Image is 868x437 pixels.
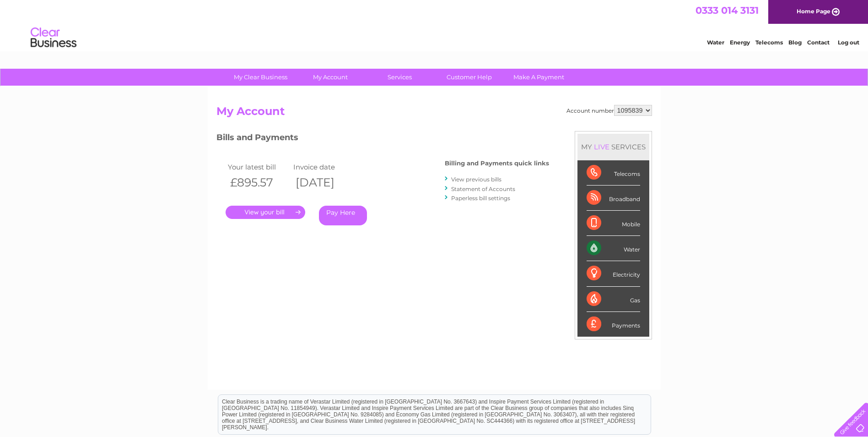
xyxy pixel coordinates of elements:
[755,39,783,46] a: Telecoms
[223,69,298,86] a: My Clear Business
[445,160,549,167] h4: Billing and Payments quick links
[218,5,651,44] div: Clear Business is a trading name of Verastar Limited (registered in [GEOGRAPHIC_DATA] No. 3667643...
[587,186,640,211] div: Broadband
[587,211,640,236] div: Mobile
[451,186,515,192] a: Statement of Accounts
[587,160,640,186] div: Telecoms
[292,69,368,86] a: My Account
[319,206,367,225] a: Pay Here
[707,39,724,46] a: Water
[807,39,830,46] a: Contact
[226,173,291,192] th: £895.57
[451,195,510,202] a: Paperless bill settings
[216,131,549,147] h3: Bills and Payments
[226,206,305,219] a: .
[577,134,649,160] div: MY SERVICES
[838,39,859,46] a: Log out
[226,161,291,173] td: Your latest bill
[695,5,759,16] a: 0333 014 3131
[587,261,640,286] div: Electricity
[587,236,640,261] div: Water
[730,39,750,46] a: Energy
[291,161,357,173] td: Invoice date
[30,24,77,52] img: logo.png
[566,105,652,116] div: Account number
[587,287,640,312] div: Gas
[291,173,357,192] th: [DATE]
[788,39,802,46] a: Blog
[587,312,640,337] div: Payments
[501,69,577,86] a: Make A Payment
[451,176,501,183] a: View previous bills
[216,105,652,122] h2: My Account
[362,69,437,86] a: Services
[431,69,507,86] a: Customer Help
[592,142,611,151] div: LIVE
